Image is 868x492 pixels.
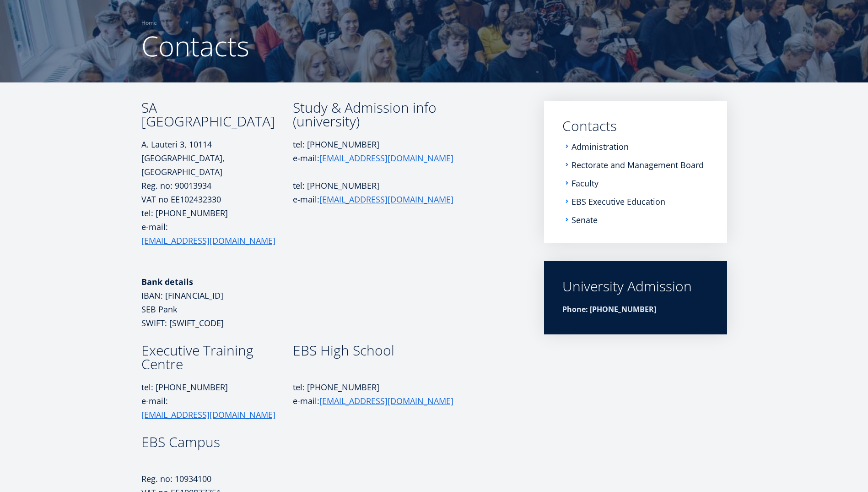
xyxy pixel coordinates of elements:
h3: EBS Campus [141,435,293,449]
p: A. Lauteri 3, 10114 [GEOGRAPHIC_DATA], [GEOGRAPHIC_DATA] Reg. no: 90013934 [141,137,293,192]
strong: Phone: [PHONE_NUMBER] [562,304,656,314]
span: Contacts [141,27,249,65]
h3: Study & Admission info (university) [293,101,467,128]
a: Contacts [562,119,709,133]
a: EBS Executive Education [571,197,665,206]
p: VAT no EE102432330 [141,192,293,206]
h3: EBS High School [293,344,467,357]
a: Administration [571,142,629,151]
p: Reg. no: 10934100 [141,472,293,486]
strong: Bank details [141,276,193,287]
p: tel: [PHONE_NUMBER] e-mail: [293,137,467,165]
h3: SA [GEOGRAPHIC_DATA] [141,101,293,128]
div: University Admission [562,279,709,293]
p: tel: [PHONE_NUMBER] e-mail: [293,380,467,408]
a: Rectorate and Management Board [571,160,704,169]
a: [EMAIL_ADDRESS][DOMAIN_NAME] [319,394,453,408]
a: Faculty [571,179,598,188]
a: Senate [571,215,598,224]
p: tel: [PHONE_NUMBER] e-mail: [141,206,293,261]
a: Home [141,18,157,27]
h3: Executive Training Centre [141,344,293,371]
p: tel: [PHONE_NUMBER] e-mail: [141,380,293,421]
a: [EMAIL_ADDRESS][DOMAIN_NAME] [319,192,453,206]
a: [EMAIL_ADDRESS][DOMAIN_NAME] [319,151,453,165]
a: [EMAIL_ADDRESS][DOMAIN_NAME] [141,234,275,247]
a: [EMAIL_ADDRESS][DOMAIN_NAME] [141,408,275,421]
p: IBAN: [FINANCIAL_ID] SEB Pank SWIFT: [SWIFT_CODE] [141,275,293,330]
p: e-mail: [293,192,467,206]
p: tel: [PHONE_NUMBER] [293,179,467,192]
